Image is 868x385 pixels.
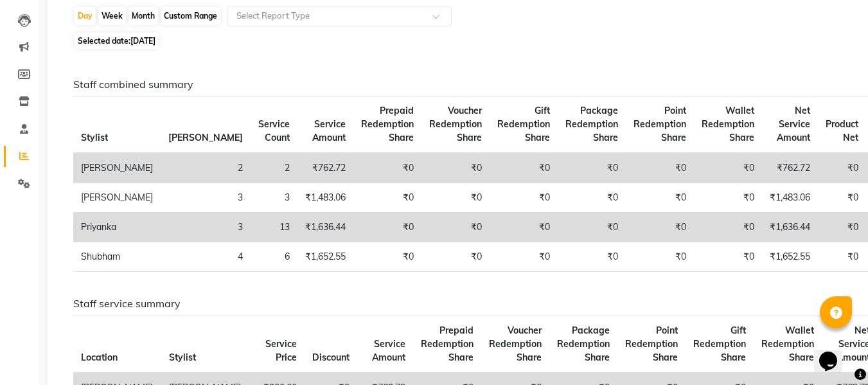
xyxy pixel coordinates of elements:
[694,153,762,183] td: ₹0
[98,7,126,25] div: Week
[693,325,746,363] span: Gift Redemption Share
[81,132,108,143] span: Stylist
[826,118,858,143] span: Product Net
[565,105,618,143] span: Package Redemption Share
[297,183,353,213] td: ₹1,483.06
[762,242,818,272] td: ₹1,652.55
[762,213,818,242] td: ₹1,636.44
[694,213,762,242] td: ₹0
[265,338,297,363] span: Service Price
[626,242,694,272] td: ₹0
[251,153,297,183] td: 2
[702,105,754,143] span: Wallet Redemption Share
[497,105,550,143] span: Gift Redemption Share
[73,298,840,310] h6: Staff service summary
[626,153,694,183] td: ₹0
[130,36,155,46] span: [DATE]
[421,325,474,363] span: Prepaid Redemption Share
[161,242,251,272] td: 4
[694,183,762,213] td: ₹0
[75,7,96,25] div: Day
[558,153,626,183] td: ₹0
[814,334,855,372] iframe: chat widget
[421,213,490,242] td: ₹0
[81,352,118,363] span: Location
[694,242,762,272] td: ₹0
[626,183,694,213] td: ₹0
[73,153,161,183] td: [PERSON_NAME]
[297,153,353,183] td: ₹762.72
[625,325,678,363] span: Point Redemption Share
[557,325,610,363] span: Package Redemption Share
[558,242,626,272] td: ₹0
[490,153,558,183] td: ₹0
[372,338,405,363] span: Service Amount
[73,213,161,242] td: Priyanka
[818,213,866,242] td: ₹0
[818,183,866,213] td: ₹0
[161,7,220,25] div: Custom Range
[312,118,346,143] span: Service Amount
[489,325,542,363] span: Voucher Redemption Share
[421,153,490,183] td: ₹0
[818,242,866,272] td: ₹0
[161,153,251,183] td: 2
[258,118,290,143] span: Service Count
[626,213,694,242] td: ₹0
[73,78,840,91] h6: Staff combined summary
[73,183,161,213] td: [PERSON_NAME]
[312,352,350,363] span: Discount
[353,213,421,242] td: ₹0
[558,183,626,213] td: ₹0
[633,105,686,143] span: Point Redemption Share
[429,105,482,143] span: Voucher Redemption Share
[421,183,490,213] td: ₹0
[168,132,243,143] span: [PERSON_NAME]
[818,153,866,183] td: ₹0
[762,153,818,183] td: ₹762.72
[490,213,558,242] td: ₹0
[73,242,161,272] td: Shubham
[353,242,421,272] td: ₹0
[161,183,251,213] td: 3
[421,242,490,272] td: ₹0
[297,213,353,242] td: ₹1,636.44
[558,213,626,242] td: ₹0
[251,242,297,272] td: 6
[297,242,353,272] td: ₹1,652.55
[353,183,421,213] td: ₹0
[353,153,421,183] td: ₹0
[490,242,558,272] td: ₹0
[490,183,558,213] td: ₹0
[361,105,414,143] span: Prepaid Redemption Share
[161,213,251,242] td: 3
[75,33,159,49] span: Selected date:
[761,325,814,363] span: Wallet Redemption Share
[169,352,196,363] span: Stylist
[251,213,297,242] td: 13
[777,105,810,143] span: Net Service Amount
[251,183,297,213] td: 3
[128,7,158,25] div: Month
[762,183,818,213] td: ₹1,483.06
